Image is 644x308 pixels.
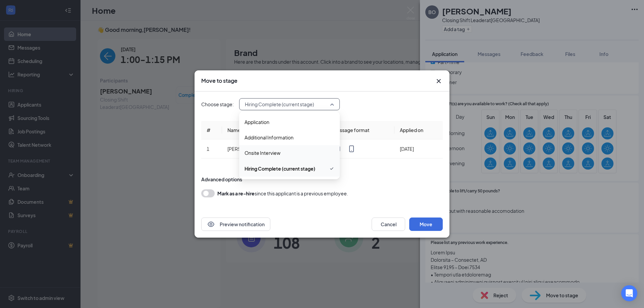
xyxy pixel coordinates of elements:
[217,190,255,196] b: Mark as a re-hire
[201,77,237,84] h3: Move to stage
[409,218,443,231] button: Move
[245,149,280,157] span: Onsite Interview
[435,77,443,85] button: Close
[327,121,394,139] th: Message format
[207,146,209,152] span: 1
[435,77,443,85] svg: Cross
[201,121,222,139] th: #
[201,218,270,231] button: EyePreview notification
[245,99,314,109] span: Hiring Complete (current stage)
[222,139,291,159] td: [PERSON_NAME]
[621,285,637,301] div: Open Intercom Messenger
[201,176,443,183] div: Advanced options
[372,218,405,231] button: Cancel
[222,121,291,139] th: Name
[329,165,334,173] svg: Checkmark
[394,121,443,139] th: Applied on
[217,189,348,197] div: since this applicant is a previous employee.
[394,139,443,159] td: [DATE]
[347,145,356,153] svg: MobileSms
[245,134,293,141] span: Additional Information
[201,101,234,108] span: Choose stage:
[207,220,215,228] svg: Eye
[245,165,315,172] span: Hiring Complete (current stage)
[245,118,269,126] span: Application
